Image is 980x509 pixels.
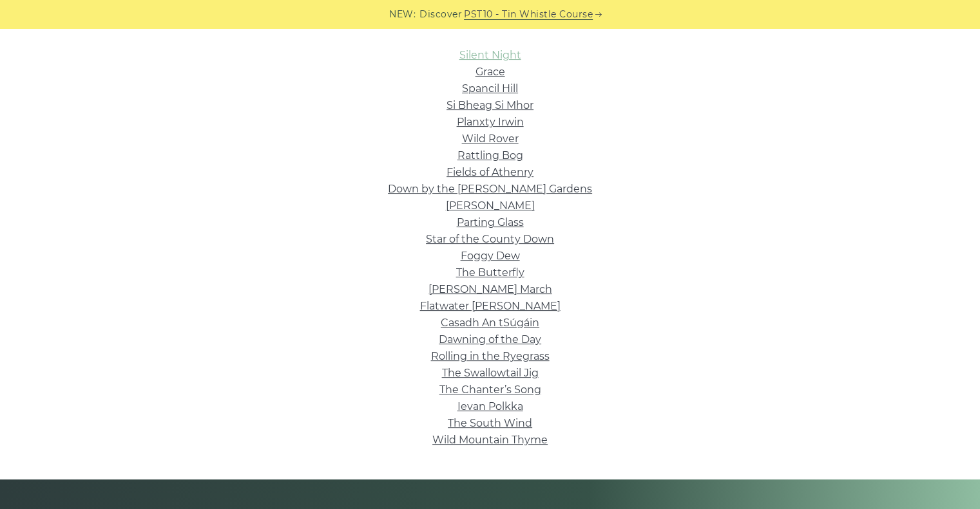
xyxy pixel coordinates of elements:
a: The Butterfly [456,266,524,279]
a: PST10 - Tin Whistle Course [464,7,593,22]
a: Rattling Bog [457,149,523,162]
a: Rolling in the Ryegrass [431,350,550,362]
a: Fields of Athenry [447,166,533,178]
a: Wild Rover [462,133,519,145]
a: Casadh An tSúgáin [441,317,539,329]
a: The South Wind [448,417,532,429]
a: Down by the [PERSON_NAME] Gardens [388,183,592,195]
a: The Chanter’s Song [439,384,541,396]
a: Silent Night [459,49,521,61]
a: Ievan Polkka [457,400,523,412]
span: Discover [419,7,462,22]
a: Star of the County Down [426,233,554,245]
a: Si­ Bheag Si­ Mhor [447,99,533,111]
a: [PERSON_NAME] March [428,283,552,295]
a: Dawning of the Day [439,333,541,346]
a: Wild Mountain Thyme [432,434,548,446]
a: Foggy Dew [461,250,520,262]
a: Spancil Hill [462,82,518,95]
a: Grace [476,66,505,78]
span: NEW: [389,7,416,22]
a: Planxty Irwin [457,116,524,128]
a: The Swallowtail Jig [442,367,539,379]
a: [PERSON_NAME] [446,199,535,212]
a: Flatwater [PERSON_NAME] [420,300,561,312]
a: Parting Glass [457,216,524,228]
